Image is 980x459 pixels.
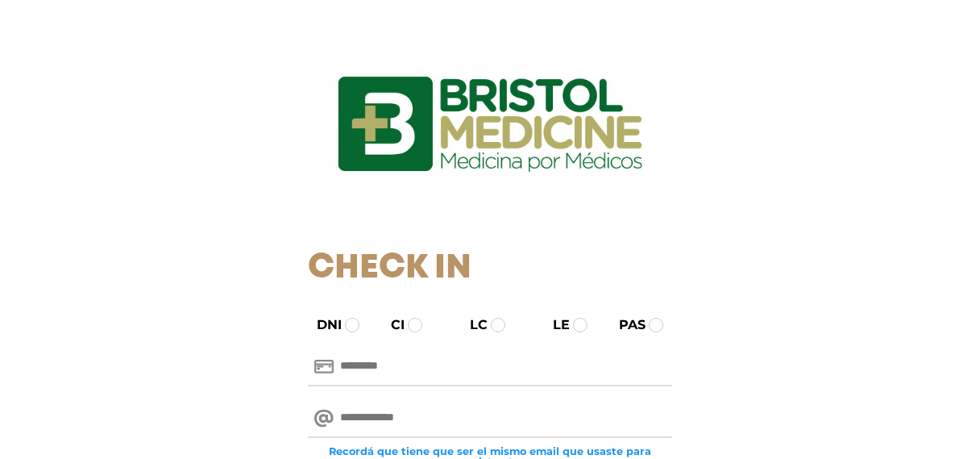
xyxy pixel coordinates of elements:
[302,315,342,335] label: DNI
[455,315,488,335] label: LC
[604,315,646,335] label: PAS
[272,19,708,229] img: logo_ingresarbristol.jpg
[538,315,570,335] label: LE
[376,315,405,335] label: CI
[308,248,671,289] h1: Check In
